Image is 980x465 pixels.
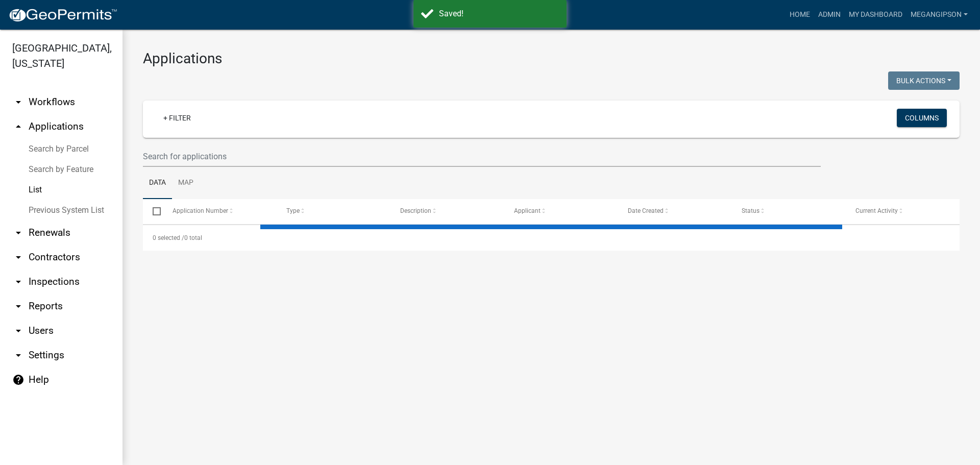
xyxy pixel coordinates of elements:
button: Columns [897,109,947,127]
h3: Applications [143,50,960,67]
i: help [12,374,24,386]
i: arrow_drop_down [12,227,24,239]
span: Status [742,207,759,214]
datatable-header-cell: Select [143,199,162,224]
datatable-header-cell: Current Activity [846,199,960,224]
a: Admin [814,5,845,25]
a: My Dashboard [845,5,906,25]
i: arrow_drop_up [12,120,24,133]
datatable-header-cell: Application Number [162,199,276,224]
span: Application Number [173,207,228,214]
i: arrow_drop_down [12,300,24,312]
i: arrow_drop_down [12,349,24,361]
div: Saved! [439,8,559,20]
i: arrow_drop_down [12,251,24,263]
span: 0 selected / [153,234,184,241]
a: megangipson [906,5,972,25]
i: arrow_drop_down [12,325,24,337]
div: 0 total [143,225,960,251]
a: + Filter [155,109,199,127]
span: Current Activity [855,207,898,214]
a: Home [786,5,814,25]
i: arrow_drop_down [12,96,24,108]
span: Type [286,207,300,214]
span: Applicant [514,207,541,214]
a: Map [172,167,200,200]
datatable-header-cell: Status [732,199,846,224]
datatable-header-cell: Type [276,199,390,224]
datatable-header-cell: Date Created [618,199,732,224]
span: Date Created [628,207,664,214]
span: Description [400,207,431,214]
input: Search for applications [143,146,821,167]
button: Bulk Actions [888,71,960,90]
i: arrow_drop_down [12,276,24,288]
datatable-header-cell: Description [390,199,504,224]
datatable-header-cell: Applicant [504,199,618,224]
a: Data [143,167,172,200]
